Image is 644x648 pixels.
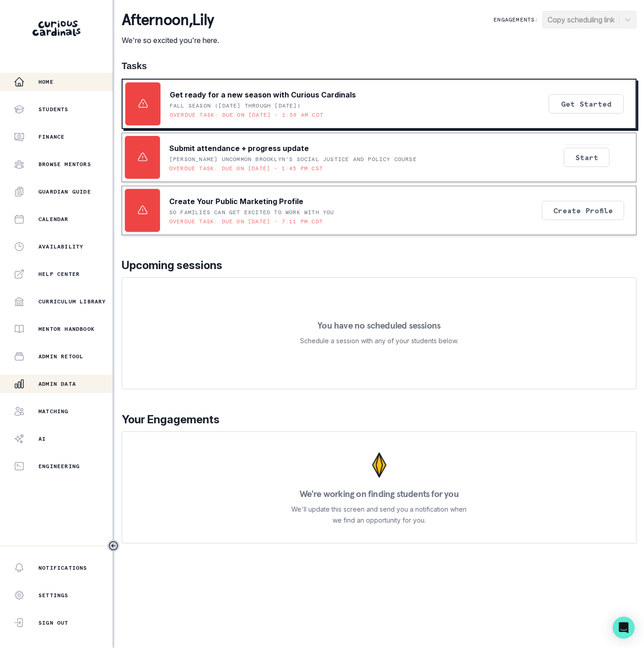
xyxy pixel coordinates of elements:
p: You have no scheduled sessions [317,321,440,330]
p: Get ready for a new season with Curious Cardinals [170,89,356,100]
p: AI [38,435,46,443]
p: Mentor Handbook [38,325,95,333]
p: Admin Retool [38,353,83,360]
p: afternoon , Lily [122,11,219,29]
p: [PERSON_NAME] UNCOMMON Brooklyn's Social Justice and Policy Course [169,156,417,163]
p: Admin Data [38,380,76,388]
p: Overdue task: Due on [DATE] • 1:45 PM CST [169,165,323,172]
p: Schedule a session with any of your students below. [300,335,458,346]
p: Finance [38,133,64,140]
p: Submit attendance + progress update [169,143,309,154]
p: Engagements: [494,16,539,23]
p: Browse Mentors [38,161,91,168]
p: Your Engagements [122,411,637,428]
p: Home [38,78,54,86]
button: Start [564,148,610,167]
p: Availability [38,243,83,250]
p: Upcoming sessions [122,257,637,274]
div: Open Intercom Messenger [613,617,635,639]
button: Get Started [549,94,624,113]
button: Create Profile [542,201,624,220]
p: Fall Season ([DATE] through [DATE]) [170,102,301,109]
p: We're working on finding students for you [300,489,459,498]
h1: Tasks [122,60,637,71]
p: Sign Out [38,619,69,626]
p: Notifications [38,564,87,572]
p: We're so excited you're here. [122,35,219,46]
button: Toggle sidebar [107,540,119,552]
img: Curious Cardinals Logo [32,21,80,36]
p: Matching [38,408,69,415]
p: Guardian Guide [38,188,91,195]
p: Help Center [38,270,80,278]
p: Curriculum Library [38,298,106,305]
p: SO FAMILIES CAN GET EXCITED TO WORK WITH YOU [169,209,334,216]
p: Settings [38,592,69,599]
p: Students [38,106,69,113]
p: Create Your Public Marketing Profile [169,196,303,207]
p: Calendar [38,216,69,223]
p: We'll update this screen and send you a notification when we find an opportunity for you. [291,504,467,526]
p: Overdue task: Due on [DATE] • 1:59 AM CDT [170,111,323,119]
p: Engineering [38,463,80,470]
p: Overdue task: Due on [DATE] • 7:11 PM CDT [169,218,323,225]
